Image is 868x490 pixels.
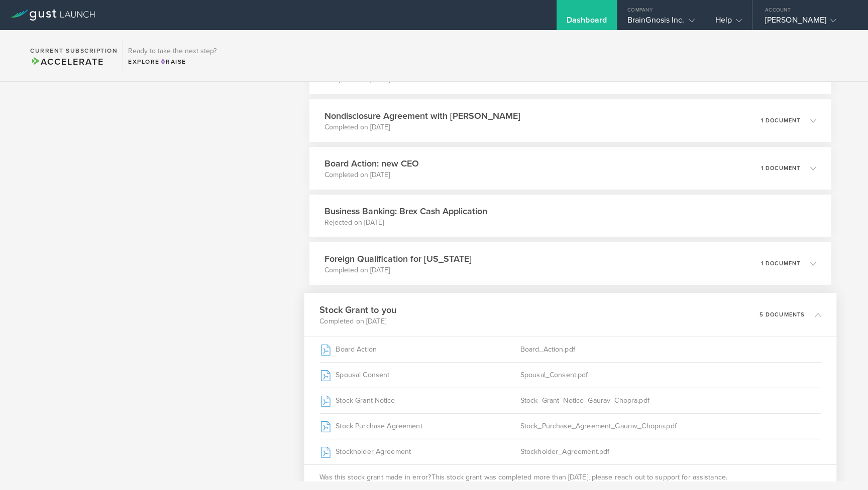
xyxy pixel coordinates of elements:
div: [PERSON_NAME] [765,15,850,30]
span: Raise [160,58,186,65]
h3: Board Action: new CEO [324,157,419,170]
div: Was this stock grant made in error? [304,464,836,490]
div: Stockholder Agreement [319,439,520,464]
div: Explore [128,57,216,66]
p: Completed on [DATE] [324,122,520,132]
div: Stock_Purchase_Agreement_Gaurav_Chopra.pdf [520,414,821,439]
p: Completed on [DATE] [319,316,396,326]
h3: Stock Grant to you [319,303,396,316]
div: Stock Grant Notice [319,388,520,413]
p: 1 document [761,166,800,171]
div: Ready to take the next step?ExploreRaise [123,40,222,71]
div: Help [715,15,742,30]
span: This stock grant was completed more than [DATE]; please reach out to support for assistance. [431,472,727,482]
h3: Nondisclosure Agreement with [PERSON_NAME] [324,109,520,122]
h3: Ready to take the next step? [128,48,216,55]
div: Dashboard [567,15,607,30]
span: Accelerate [30,56,103,67]
div: Board Action [319,337,520,362]
p: Rejected on [DATE] [324,218,487,228]
p: Completed on [DATE] [324,265,472,275]
div: Stock Purchase Agreement [319,414,520,439]
h3: Foreign Qualification for [US_STATE] [324,252,472,265]
div: Spousal Consent [319,363,520,388]
div: Spousal_Consent.pdf [520,363,821,388]
div: Stockholder_Agreement.pdf [520,439,821,464]
div: BrainGnosis Inc. [627,15,695,30]
p: Completed on [DATE] [324,170,419,180]
p: 1 document [761,118,800,123]
div: Stock_Grant_Notice_Gaurav_Chopra.pdf [520,388,821,413]
div: Board_Action.pdf [520,337,821,362]
h2: Current Subscription [30,48,118,54]
p: 1 document [761,261,800,266]
p: 5 documents [759,312,805,317]
h3: Business Banking: Brex Cash Application [324,205,487,218]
